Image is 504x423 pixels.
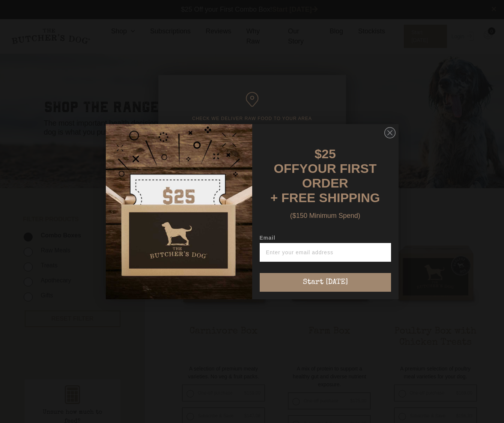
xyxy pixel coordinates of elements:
[384,127,396,138] button: Close dialog
[290,212,360,219] span: ($150 Minimum Spend)
[274,147,336,175] span: $25 OFF
[260,273,391,292] button: Start [DATE]
[260,243,391,262] input: Enter your email address
[260,235,391,243] label: Email
[271,161,380,205] span: YOUR FIRST ORDER + FREE SHIPPING
[106,124,252,299] img: d0d537dc-5429-4832-8318-9955428ea0a1.jpeg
